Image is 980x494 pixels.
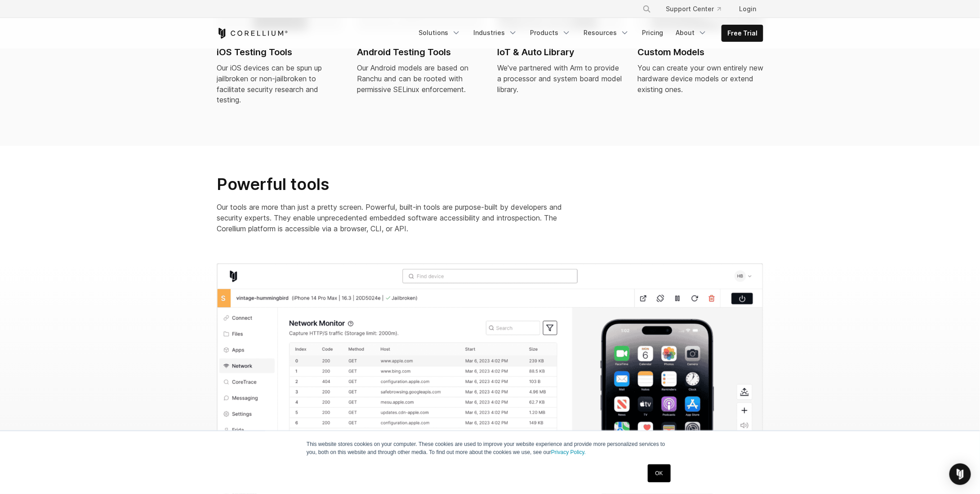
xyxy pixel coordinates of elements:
[637,62,763,95] div: You can create your own entirely new hardware device models or extend existing ones.
[307,440,673,456] p: This website stores cookies on your computer. These cookies are used to improve your website expe...
[670,25,713,41] a: About
[648,464,671,482] a: OK
[217,28,288,39] a: Corellium Home
[357,62,483,95] div: Our Android models are based on Ranchu and can be rooted with permissive SELinux enforcement.
[632,1,763,17] div: Navigation Menu
[497,45,623,59] h2: IoT & Auto Library
[732,1,763,17] a: Login
[659,1,728,17] a: Support Center
[217,62,343,106] div: Our iOS devices can be spun up jailbroken or non-jailbroken to facilitate security research and t...
[525,25,576,41] a: Products
[722,25,763,41] a: Free Trial
[217,45,343,59] h2: iOS Testing Tools
[413,25,763,42] div: Navigation Menu
[468,25,523,41] a: Industries
[639,1,655,17] button: Search
[578,25,635,41] a: Resources
[497,62,623,95] div: We've partnered with Arm to provide a processor and system board model library.
[551,449,586,455] a: Privacy Policy.
[217,202,576,234] p: Our tools are more than just a pretty screen. Powerful, built-in tools are purpose-built by devel...
[637,25,668,41] a: Pricing
[413,25,466,41] a: Solutions
[949,463,971,485] div: Open Intercom Messenger
[637,45,763,59] h2: Custom Models
[217,175,576,195] h2: Powerful tools
[357,45,483,59] h2: Android Testing Tools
